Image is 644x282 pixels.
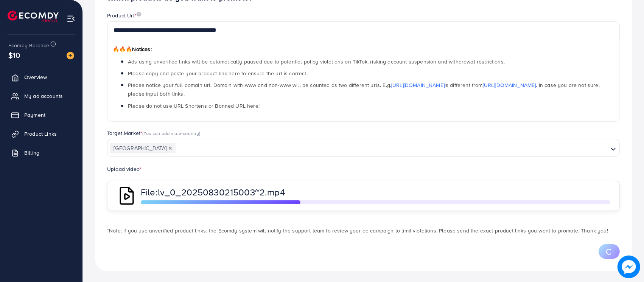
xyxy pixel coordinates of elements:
a: Billing [6,145,77,160]
img: image [137,12,141,17]
img: menu [67,14,75,23]
a: My ad accounts [6,88,77,104]
span: 🔥🔥🔥 [113,45,132,53]
img: logo [8,11,59,22]
span: Notices: [113,45,152,53]
label: Target Market [107,129,201,137]
p: File: [141,187,387,197]
img: image [67,52,74,59]
span: Product Links [24,130,57,138]
span: $10 [8,50,20,60]
img: QAAAABJRU5ErkJggg== [117,186,137,206]
span: Please do not use URL Shortens or Banned URL here! [128,102,260,110]
img: image [618,256,640,278]
label: Product Url [107,12,141,19]
span: Ads using unverified links will be automatically paused due to potential policy violations on Tik... [128,58,505,65]
button: Deselect Pakistan [168,146,172,150]
span: My ad accounts [24,92,63,100]
a: [URL][DOMAIN_NAME] [391,81,445,89]
span: Please notice your full domain url. Domain with www and non-www will be counted as two different ... [128,81,600,98]
span: [GEOGRAPHIC_DATA] [110,143,176,153]
span: Ecomdy Balance [8,42,49,49]
a: Product Links [6,126,77,141]
div: Search for option [107,139,620,157]
input: Search for option [176,143,608,154]
a: [URL][DOMAIN_NAME] [483,81,536,89]
span: lv_0_20250830215003~2.mp4 [158,186,285,198]
span: Overview [24,73,47,81]
a: Overview [6,70,77,85]
a: Payment [6,107,77,122]
label: Upload video [107,165,142,173]
span: Please copy and paste your product link here to ensure the url is correct. [128,70,308,77]
p: *Note: If you use unverified product links, the Ecomdy system will notify the support team to rev... [107,226,620,235]
span: Payment [24,111,45,119]
span: (You can add multi-country) [142,130,200,136]
span: Billing [24,149,39,156]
